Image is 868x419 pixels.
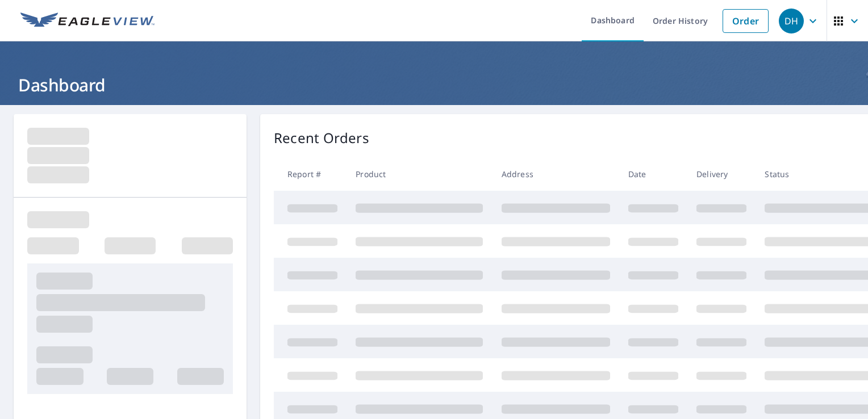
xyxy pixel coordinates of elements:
[687,157,756,191] th: Delivery
[619,157,687,191] th: Date
[20,12,155,30] img: EV Logo
[779,9,804,33] div: DH
[347,157,492,191] th: Product
[723,9,769,33] a: Order
[274,128,369,148] p: Recent Orders
[493,157,619,191] th: Address
[274,157,347,191] th: Report #
[14,73,854,97] h1: Dashboard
